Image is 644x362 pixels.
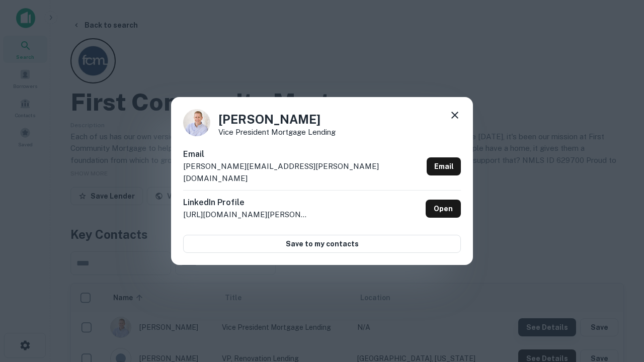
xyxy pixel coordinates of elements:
h6: Email [183,148,423,160]
p: [URL][DOMAIN_NAME][PERSON_NAME] [183,209,309,221]
img: 1520878720083 [183,109,210,136]
p: Vice President Mortgage Lending [218,128,336,136]
h4: [PERSON_NAME] [218,110,336,128]
button: Save to my contacts [183,235,461,253]
a: Open [426,200,461,218]
p: [PERSON_NAME][EMAIL_ADDRESS][PERSON_NAME][DOMAIN_NAME] [183,160,423,184]
a: Email [427,157,461,175]
h6: LinkedIn Profile [183,197,309,209]
iframe: Chat Widget [594,282,644,330]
